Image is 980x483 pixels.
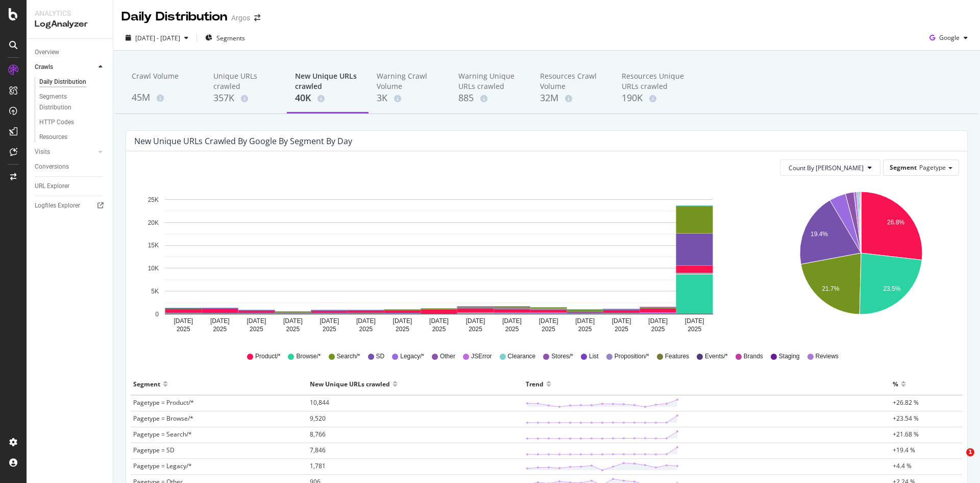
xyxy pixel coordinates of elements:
[201,30,249,46] button: Segments
[35,181,69,192] div: URL Explorer
[458,91,524,105] div: 885
[250,326,263,333] text: 2025
[213,91,279,105] div: 357K
[893,430,919,439] span: +21.68 %
[132,71,197,90] div: Crawl Volume
[890,163,917,172] span: Segment
[648,317,668,325] text: [DATE]
[35,62,95,73] a: Crawls
[286,326,300,333] text: 2025
[148,196,159,203] text: 25K
[779,352,800,361] span: Staging
[893,446,915,454] span: +19.4 %
[377,91,442,105] div: 3K
[539,317,558,325] text: [DATE]
[765,184,958,337] svg: A chart.
[35,8,105,18] div: Analytics
[296,352,321,361] span: Browse/*
[310,430,326,439] span: 8,766
[133,398,194,407] span: Pagetype = Product/*
[589,352,599,361] span: List
[356,317,376,325] text: [DATE]
[247,317,266,325] text: [DATE]
[35,47,106,58] a: Overview
[35,200,80,211] div: Logfiles Explorer
[320,317,339,325] text: [DATE]
[135,34,180,42] span: [DATE] - [DATE]
[133,376,160,392] div: Segment
[396,326,409,333] text: 2025
[133,414,193,423] span: Pagetype = Browse/*
[651,326,665,333] text: 2025
[295,71,360,91] div: New Unique URLs crawled
[622,71,687,91] div: Resources Unique URLs crawled
[310,398,329,407] span: 10,844
[429,317,449,325] text: [DATE]
[213,71,279,91] div: Unique URLs crawled
[174,317,193,325] text: [DATE]
[213,326,227,333] text: 2025
[132,91,197,104] div: 45M
[310,414,326,423] span: 9,520
[540,71,605,91] div: Resources Crawl Volume
[35,18,105,30] div: LogAnalyzer
[155,311,159,318] text: 0
[310,462,326,470] span: 1,781
[35,200,106,211] a: Logfiles Explorer
[551,352,573,361] span: Stores/*
[359,326,373,333] text: 2025
[35,62,53,73] div: Crawls
[310,376,390,392] div: New Unique URLs crawled
[295,91,360,105] div: 40K
[615,352,649,361] span: Proposition/*
[255,352,280,361] span: Product/*
[133,462,192,470] span: Pagetype = Legacy/*
[35,47,59,58] div: Overview
[893,462,912,470] span: +4.4 %
[35,147,50,157] div: Visits
[148,219,159,226] text: 20K
[148,242,159,249] text: 15K
[822,286,839,293] text: 21.7%
[810,231,827,238] text: 19.4%
[540,91,605,105] div: 32M
[939,33,960,42] span: Google
[377,71,442,91] div: Warning Crawl Volume
[310,446,326,454] span: 7,846
[39,91,106,113] a: Segments Distribution
[254,14,260,21] div: arrow-right-arrow-left
[883,285,900,292] text: 23.5%
[893,398,919,407] span: +26.82 %
[542,326,555,333] text: 2025
[39,117,106,128] a: HTTP Codes
[134,184,743,337] svg: A chart.
[376,352,385,361] span: SD
[39,91,96,113] div: Segments Distribution
[210,317,230,325] text: [DATE]
[612,317,631,325] text: [DATE]
[526,376,544,392] div: Trend
[966,448,974,456] span: 1
[35,162,106,172] a: Conversions
[471,352,492,361] span: JSError
[744,352,763,361] span: Brands
[469,326,482,333] text: 2025
[575,317,595,325] text: [DATE]
[134,136,352,146] div: New Unique URLs crawled by google by Segment by Day
[705,352,728,361] span: Events/*
[121,30,192,46] button: [DATE] - [DATE]
[148,265,159,272] text: 10K
[887,219,904,226] text: 26.8%
[893,376,898,392] div: %
[35,147,95,157] a: Visits
[505,326,519,333] text: 2025
[35,162,69,172] div: Conversions
[231,13,250,23] div: Argos
[466,317,485,325] text: [DATE]
[39,132,106,143] a: Resources
[39,77,86,87] div: Daily Distribution
[688,326,701,333] text: 2025
[133,446,175,454] span: Pagetype = SD
[432,326,446,333] text: 2025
